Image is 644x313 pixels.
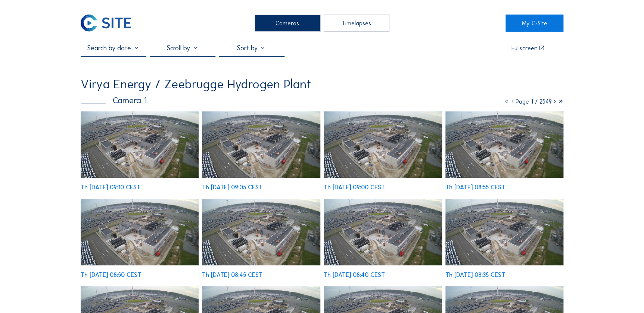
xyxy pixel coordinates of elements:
div: Cameras [255,15,320,31]
img: image_53550775 [202,199,320,265]
div: Th [DATE] 09:00 CEST [324,184,385,190]
div: Th [DATE] 08:40 CEST [324,272,385,278]
div: Fullscreen [511,45,537,51]
div: Th [DATE] 09:10 CEST [81,184,140,190]
div: Th [DATE] 09:05 CEST [202,184,262,190]
div: Th [DATE] 08:35 CEST [445,272,505,278]
span: Page 1 / 2549 [515,98,551,105]
img: image_53551284 [202,111,320,178]
div: Th [DATE] 08:50 CEST [81,272,141,278]
div: Th [DATE] 08:55 CEST [445,184,505,190]
div: Timelapses [324,15,389,31]
div: Th [DATE] 08:45 CEST [202,272,262,278]
img: image_53550948 [445,111,564,178]
a: My C-Site [505,15,563,31]
input: Search by date 󰅀 [81,44,146,52]
a: C-SITE Logo [81,15,139,31]
img: C-SITE Logo [81,15,131,31]
img: image_53550935 [81,199,199,265]
div: Camera 1 [81,96,147,105]
div: Virya Energy / Zeebrugge Hydrogen Plant [81,78,311,91]
img: image_53550497 [445,199,564,265]
img: image_53551432 [81,111,199,178]
img: image_53551128 [324,111,442,178]
img: image_53550632 [324,199,442,265]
